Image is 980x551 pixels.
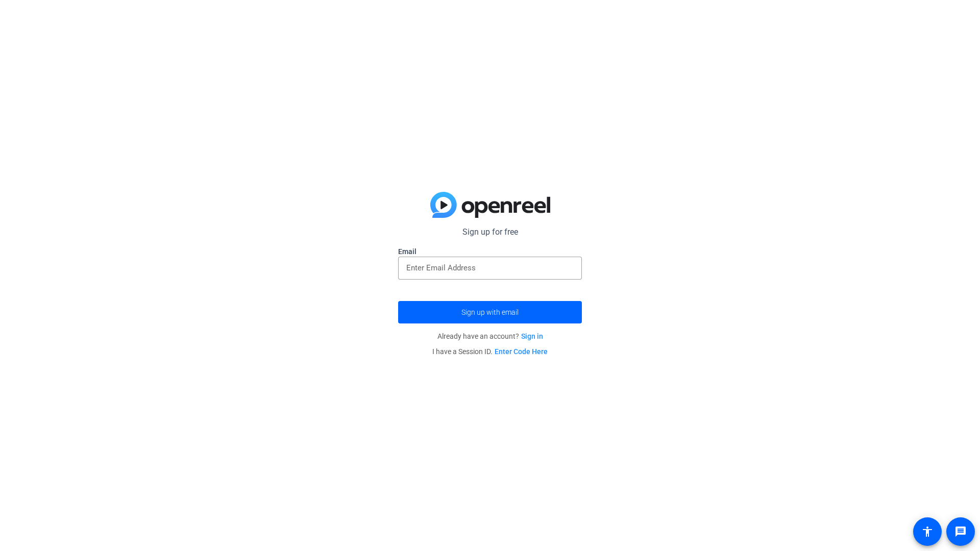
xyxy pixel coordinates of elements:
button: Sign up with email [398,301,582,323]
span: Already have an account? [437,332,543,340]
img: blue-gradient.svg [430,192,550,218]
label: Email [398,246,582,257]
p: Sign up for free [398,226,582,238]
a: Sign in [521,332,543,340]
mat-icon: accessibility [921,525,934,538]
input: Enter Email Address [406,262,574,274]
mat-icon: message [954,525,967,538]
a: Enter Code Here [495,347,548,356]
span: I have a Session ID. [432,347,548,356]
